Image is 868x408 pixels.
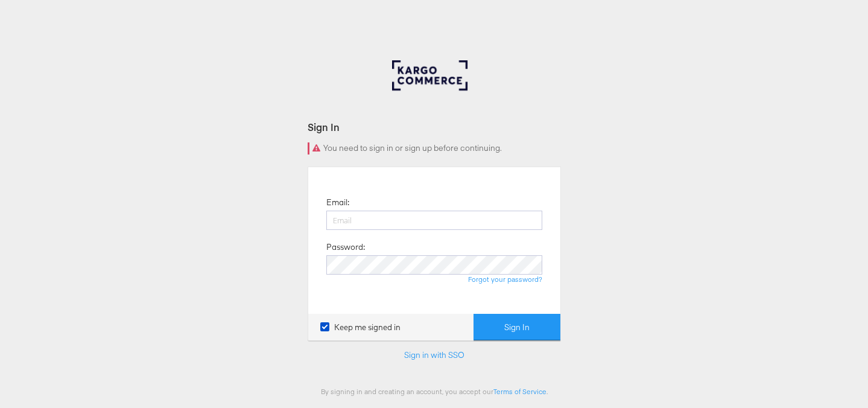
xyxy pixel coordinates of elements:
[308,120,561,134] div: Sign In
[308,387,561,396] div: By signing in and creating an account, you accept our .
[326,241,365,253] label: Password:
[326,197,349,208] label: Email:
[493,387,546,396] a: Terms of Service
[404,349,464,360] a: Sign in with SSO
[320,322,401,333] label: Keep me signed in
[308,142,561,155] div: You need to sign in or sign up before continuing.
[474,314,560,341] button: Sign In
[326,211,542,230] input: Email
[468,275,542,284] a: Forgot your password?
